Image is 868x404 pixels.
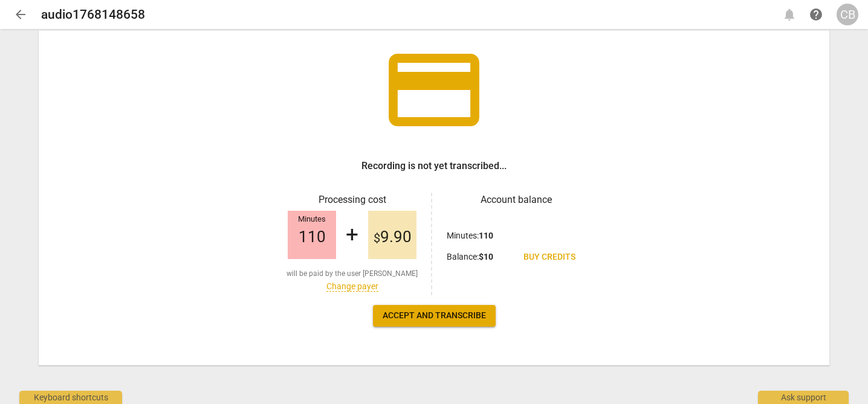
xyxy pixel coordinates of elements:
a: Buy credits [514,246,585,268]
span: arrow_back [13,7,28,22]
span: $ [374,231,380,245]
b: $ 10 [479,252,493,261]
p: Minutes : [447,229,493,242]
span: 110 [299,228,326,246]
span: will be paid by the user [PERSON_NAME] [287,269,418,279]
div: Minutes [288,215,336,224]
h3: Processing cost [283,193,421,207]
div: Ask support [758,391,849,404]
span: 9.90 [374,228,412,246]
span: help [809,7,823,22]
span: Accept and transcribe [383,310,486,322]
a: Help [805,4,827,25]
a: Change payer [326,281,378,292]
div: Keyboard shortcuts [19,391,122,404]
button: Accept and transcribe [373,305,496,327]
h3: Account balance [447,193,585,207]
div: + [346,222,358,248]
h2: audio1768148658 [41,7,145,22]
p: Balance : [447,251,493,263]
h3: Recording is not yet transcribed... [361,159,507,173]
span: Buy credits [523,251,575,263]
b: 110 [479,231,493,240]
button: CB [837,4,858,25]
span: credit_card [380,36,488,144]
